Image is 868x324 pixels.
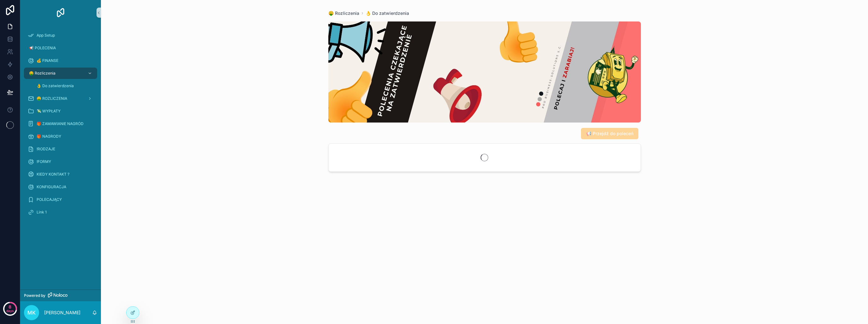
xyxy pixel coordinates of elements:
[24,156,97,167] a: !FORMY
[20,25,101,226] div: scrollable content
[24,93,97,104] a: 🤑 ROZLICZENIA
[27,309,36,316] span: MK
[24,143,97,155] a: !RODZAJE
[24,194,97,205] a: POLECAJĄCY
[24,181,97,193] a: KONFIGURACJA
[29,45,56,51] span: 📢 POLECENIA
[37,83,74,88] span: 👌 Do zatwierdzenia
[37,172,69,177] span: KIEDY KONTAKT ?
[6,306,14,315] p: days
[29,71,56,76] span: 🤑 Rozliczenia
[328,10,359,16] a: 🤑 Rozliczenia
[37,121,84,126] span: 🎁 ZAMAWIANIE NAGRÓD
[56,8,66,18] img: App logo
[37,210,47,215] span: Link 1
[37,147,55,152] span: !RODZAJE
[37,184,66,189] span: KONFIGURACJA
[37,197,62,202] span: POLECAJĄCY
[24,118,97,129] a: 🎁 ZAMAWIANIE NAGRÓD
[24,169,97,180] a: KIEDY KONTAKT ?
[37,109,61,114] span: 💸 WYPŁATY
[366,10,409,16] a: 👌 Do zatwierdzenia
[37,159,51,164] span: !FORMY
[37,96,67,101] span: 🤑 ROZLICZENIA
[44,309,80,316] p: [PERSON_NAME]
[32,80,97,92] a: 👌 Do zatwierdzenia
[24,131,97,142] a: 🎁 NAGRODY
[24,55,97,66] a: 💰 FINANSE
[24,42,97,54] a: 📢 POLECENIA
[37,58,58,63] span: 💰 FINANSE
[24,30,97,41] a: App Setup
[9,304,11,310] p: 8
[20,290,101,301] a: Powered by
[24,105,97,117] a: 💸 WYPŁATY
[24,293,45,298] span: Powered by
[37,33,55,38] span: App Setup
[37,134,61,139] span: 🎁 NAGRODY
[24,68,97,79] a: 🤑 Rozliczenia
